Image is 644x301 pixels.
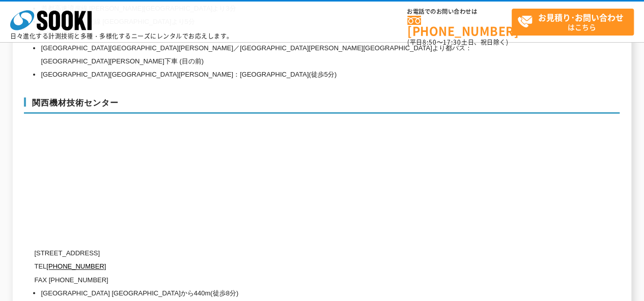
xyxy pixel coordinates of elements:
[34,273,523,286] p: FAX [PHONE_NUMBER]
[517,9,633,35] span: はこちら
[407,9,512,15] span: お電話でのお問い合わせは
[41,42,523,68] li: [GEOGRAPHIC_DATA][GEOGRAPHIC_DATA][PERSON_NAME]／[GEOGRAPHIC_DATA][PERSON_NAME][GEOGRAPHIC_DATA]より...
[538,11,624,23] strong: お見積り･お問い合わせ
[46,262,106,270] a: [PHONE_NUMBER]
[41,286,523,299] li: [GEOGRAPHIC_DATA] [GEOGRAPHIC_DATA]から440m(徒歩8分)
[407,16,512,37] a: [PHONE_NUMBER]
[407,38,508,47] span: (平日 ～ 土日、祝日除く)
[34,247,523,260] p: [STREET_ADDRESS]
[34,260,523,273] p: TEL
[443,38,461,47] span: 17:30
[10,33,233,39] p: 日々進化する計測技術と多種・多様化するニーズにレンタルでお応えします。
[24,97,620,114] h3: 関西機材技術センター
[423,38,437,47] span: 8:50
[41,68,523,81] li: [GEOGRAPHIC_DATA][GEOGRAPHIC_DATA][PERSON_NAME]：[GEOGRAPHIC_DATA](徒歩5分)
[512,9,634,36] a: お見積り･お問い合わせはこちら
